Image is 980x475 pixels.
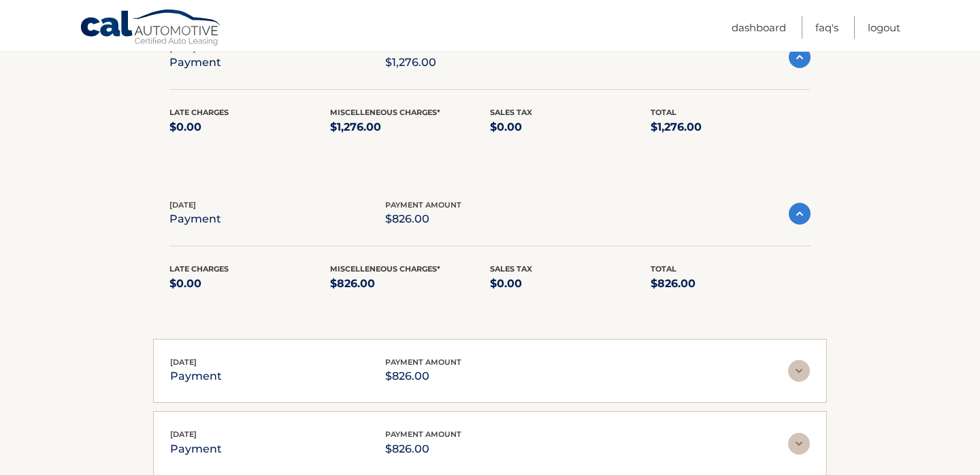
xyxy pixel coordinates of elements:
[170,357,197,367] span: [DATE]
[169,108,229,117] span: Late Charges
[490,274,651,293] p: $0.00
[732,16,786,39] a: Dashboard
[490,118,651,137] p: $0.00
[651,274,811,293] p: $826.00
[330,108,440,117] span: Miscelleneous Charges*
[170,440,222,459] p: payment
[330,118,491,137] p: $1,276.00
[330,264,440,274] span: Miscelleneous Charges*
[80,9,223,48] a: Cal Automotive
[170,367,222,386] p: payment
[385,429,461,439] span: payment amount
[330,274,491,293] p: $826.00
[169,274,330,293] p: $0.00
[490,264,532,274] span: Sales Tax
[385,357,461,367] span: payment amount
[169,200,196,210] span: [DATE]
[815,16,838,39] a: FAQ's
[170,429,197,439] span: [DATE]
[789,46,811,68] img: accordion-active.svg
[169,264,229,274] span: Late Charges
[385,53,461,72] p: $1,276.00
[651,108,676,117] span: Total
[788,433,810,455] img: accordion-rest.svg
[385,210,461,229] p: $826.00
[385,367,461,386] p: $826.00
[385,440,461,459] p: $826.00
[651,118,811,137] p: $1,276.00
[651,264,676,274] span: Total
[169,118,330,137] p: $0.00
[385,200,461,210] span: payment amount
[490,108,532,117] span: Sales Tax
[788,360,810,382] img: accordion-rest.svg
[169,53,221,72] p: payment
[789,203,811,225] img: accordion-active.svg
[169,210,221,229] p: payment
[868,16,900,39] a: Logout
